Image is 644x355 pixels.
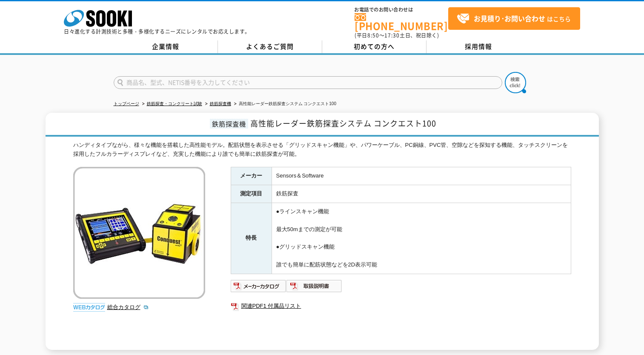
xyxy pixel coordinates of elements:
a: [PHONE_NUMBER] [355,13,448,31]
a: トップページ [114,101,139,106]
img: メーカーカタログ [231,279,286,293]
span: 高性能レーダー鉄筋探査システム コンクエスト100 [250,117,436,129]
a: 鉄筋探査機 [210,101,231,106]
span: はこちら [457,12,571,25]
a: 採用情報 [426,40,531,53]
span: (平日 ～ 土日、祝日除く) [355,31,439,39]
a: 初めての方へ [322,40,426,53]
a: 総合カタログ [107,304,149,310]
img: 取扱説明書 [286,279,342,293]
p: 日々進化する計測技術と多種・多様化するニーズにレンタルでお応えします。 [64,29,250,34]
a: メーカーカタログ [231,285,286,291]
span: お電話でのお問い合わせは [355,7,448,12]
th: 特長 [231,203,272,274]
td: 鉄筋探査 [272,185,571,203]
span: 鉄筋探査機 [210,119,248,129]
li: 高性能レーダー鉄筋探査システム コンクエスト100 [232,100,336,109]
td: Sensors＆Software [272,167,571,185]
a: 企業情報 [114,40,218,53]
img: 高性能レーダー鉄筋探査システム コンクエスト100 [73,167,205,299]
div: ハンディタイプながら、様々な機能を搭載した高性能モデル。配筋状態を表示させる「グリッドスキャン機能」や、パワーケーブル、PC銅線、PVC管、空隙などを探知する機能、タッチスクリーンを採用したフル... [73,141,571,159]
td: ●ラインスキャン機能 最大50mまでの測定が可能 ●グリッドスキャン機能 誰でも簡単に配筋状態などを2D表示可能 [272,203,571,274]
th: 測定項目 [231,185,272,203]
a: 取扱説明書 [286,285,342,291]
span: 17:30 [384,31,400,39]
span: 初めての方へ [354,42,395,51]
span: 8:50 [367,31,379,39]
a: よくあるご質問 [218,40,322,53]
a: お見積り･お問い合わせはこちら [448,7,580,30]
a: 鉄筋探査・コンクリート試験 [147,101,202,106]
th: メーカー [231,167,272,185]
strong: お見積り･お問い合わせ [474,13,545,23]
input: 商品名、型式、NETIS番号を入力してください [114,76,502,89]
img: webカタログ [73,303,105,312]
a: 関連PDF1 付属品リスト [231,301,571,312]
img: btn_search.png [505,72,526,93]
